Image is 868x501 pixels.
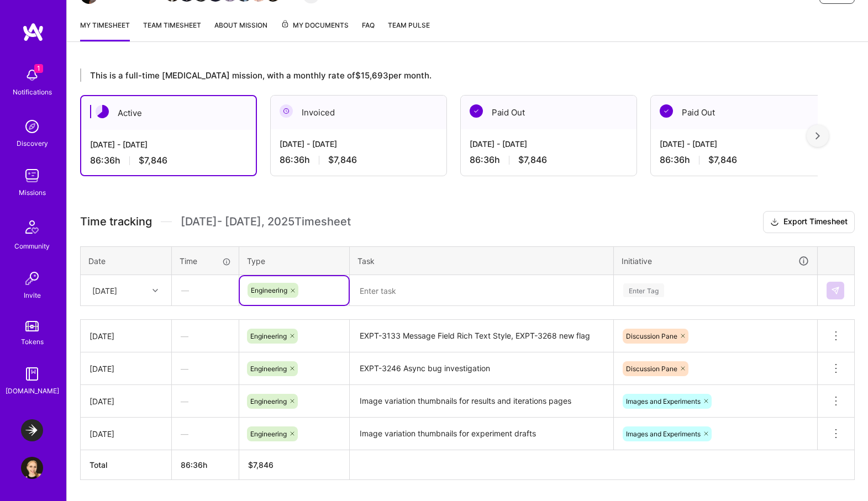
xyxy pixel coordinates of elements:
img: LaunchDarkly: Experimentation Delivery Team [21,419,43,441]
div: [DATE] - [DATE] [660,138,818,150]
img: tokens [25,321,39,331]
textarea: EXPT-3133 Message Field Rich Text Style, EXPT-3268 new flag [351,321,612,351]
span: [DATE] - [DATE] , 2025 Timesheet [181,215,351,229]
span: Images and Experiments [626,397,701,405]
span: Time tracking [80,215,152,229]
th: Task [350,246,614,275]
div: Paid Out [461,96,636,129]
div: Invoiced [271,96,446,129]
div: 86:36 h [280,154,438,166]
span: Team Pulse [388,21,430,29]
a: My timesheet [80,19,130,41]
a: FAQ [362,19,375,41]
div: 86:36 h [660,154,818,166]
span: $7,846 [328,154,357,166]
span: $7,846 [518,154,547,166]
img: Community [19,214,45,240]
img: teamwork [21,165,43,187]
span: 1 [34,64,43,73]
div: Paid Out [651,96,827,129]
img: Active [96,105,109,118]
span: $7,846 [708,154,737,166]
a: LaunchDarkly: Experimentation Delivery Team [18,419,46,441]
div: [DATE] [90,428,162,440]
th: Date [81,246,172,275]
span: $7,846 [139,155,167,166]
th: $7,846 [239,450,350,480]
img: Paid Out [470,104,483,118]
span: Discussion Pane [626,332,677,340]
textarea: EXPT-3246 Async bug investigation [351,354,612,384]
div: — [172,387,239,416]
img: Invite [21,267,43,289]
span: Engineering [251,286,287,294]
img: User Avatar [21,457,43,479]
div: [DATE] [90,363,162,375]
div: 86:36 h [470,154,628,166]
th: Type [239,246,350,275]
button: Export Timesheet [763,211,855,233]
i: icon Download [770,217,779,228]
div: — [172,419,239,449]
img: guide book [21,363,43,385]
span: Engineering [250,397,287,405]
span: Engineering [250,332,287,340]
div: Invite [24,289,41,301]
div: Tokens [21,336,44,347]
span: Images and Experiments [626,430,701,438]
span: Discussion Pane [626,365,677,373]
span: My Documents [281,19,349,31]
div: 86:36 h [90,155,247,166]
img: logo [22,22,44,42]
img: right [816,132,820,140]
textarea: Image variation thumbnails for results and iterations pages [351,386,612,416]
th: Total [81,450,172,480]
div: [DATE] [90,395,162,407]
img: Paid Out [660,104,673,118]
div: Enter Tag [623,282,664,299]
div: Missions [19,187,46,198]
div: [DATE] [92,284,117,296]
img: discovery [21,115,43,138]
div: Notifications [13,86,52,98]
img: Submit [831,286,840,295]
span: Engineering [250,430,287,438]
a: Team Pulse [388,19,430,41]
div: — [172,321,239,351]
div: Time [180,255,231,267]
div: [DATE] - [DATE] [90,139,247,150]
div: Active [81,96,256,130]
div: [DATE] [90,330,162,342]
div: Community [14,240,50,252]
a: User Avatar [18,457,46,479]
div: Initiative [622,255,809,267]
div: Discovery [17,138,48,149]
div: [DATE] - [DATE] [470,138,628,150]
div: [DOMAIN_NAME] [6,385,59,397]
div: — [172,354,239,383]
th: 86:36h [172,450,239,480]
i: icon Chevron [152,288,158,293]
a: Team timesheet [143,19,201,41]
a: About Mission [214,19,267,41]
img: bell [21,64,43,86]
div: — [172,276,238,305]
a: My Documents [281,19,349,41]
div: [DATE] - [DATE] [280,138,438,150]
span: Engineering [250,365,287,373]
textarea: Image variation thumbnails for experiment drafts [351,419,612,449]
img: Invoiced [280,104,293,118]
div: This is a full-time [MEDICAL_DATA] mission, with a monthly rate of $15,693 per month. [80,68,818,82]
